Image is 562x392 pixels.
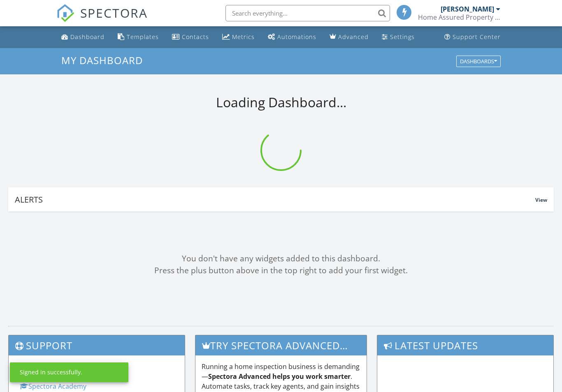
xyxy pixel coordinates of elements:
[8,253,554,265] div: You don't have any widgets added to this dashboard.
[460,58,497,64] div: Dashboards
[418,13,500,21] div: Home Assured Property Inspection Services, Inc
[456,55,501,67] button: Dashboards
[338,33,369,41] div: Advanced
[20,362,46,371] strong: General
[379,30,418,45] a: Settings
[56,4,74,22] img: The Best Home Inspection Software - Spectora
[232,33,255,41] div: Metrics
[15,194,535,205] div: Alerts
[441,30,504,45] a: Support Center
[390,33,415,41] div: Settings
[453,33,501,41] div: Support Center
[58,30,108,45] a: Dashboard
[195,335,367,355] h3: Try spectora advanced [DATE]
[277,33,316,41] div: Automations
[20,382,86,391] a: Spectora Academy
[70,33,105,41] div: Dashboard
[182,33,209,41] div: Contacts
[8,265,554,277] div: Press the plus button above in the top right to add your first widget.
[219,30,258,45] a: Metrics
[208,372,351,381] strong: Spectora Advanced helps you work smarter
[20,368,82,376] div: Signed in successfully.
[127,33,159,41] div: Templates
[225,5,390,21] input: Search everything...
[265,30,320,45] a: Automations (Basic)
[441,5,494,13] div: [PERSON_NAME]
[80,4,148,21] span: SPECTORA
[114,30,162,45] a: Templates
[169,30,212,45] a: Contacts
[535,196,547,203] span: View
[9,335,185,355] h3: Support
[377,335,553,355] h3: Latest Updates
[56,11,148,28] a: SPECTORA
[326,30,372,45] a: Advanced
[61,53,143,67] span: My Dashboard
